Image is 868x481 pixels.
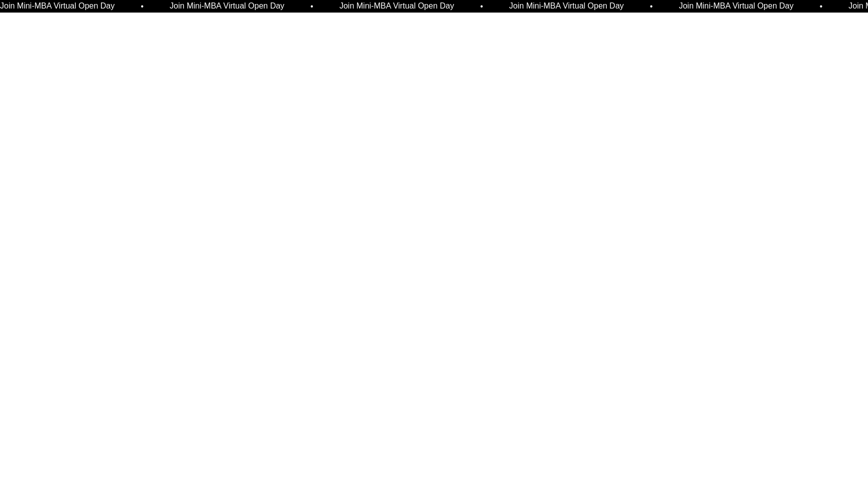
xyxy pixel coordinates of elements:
[309,3,312,11] span: •
[818,3,821,11] span: •
[479,3,482,11] span: •
[139,3,142,11] span: •
[648,3,652,11] span: •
